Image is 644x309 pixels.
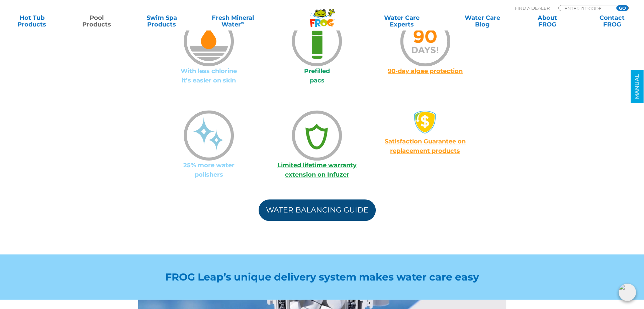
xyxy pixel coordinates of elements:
[259,199,376,221] a: Water Balancing Guide
[564,5,609,11] input: Zip Code Form
[631,70,644,103] a: MANUAL
[241,20,244,25] sup: ∞
[72,14,122,28] a: PoolProducts
[138,271,506,283] h2: FROG Leap’s unique delivery system makes water care easy
[361,14,443,28] a: Water CareExperts
[400,16,450,66] img: icon-90-days-orange
[385,138,466,154] a: Satisfaction Guarantee on replacement products
[184,16,234,66] img: icon-less-chlorine-orange
[136,14,187,28] a: Swim SpaProducts
[277,162,357,178] a: Limited lifetime warranty extension on Infuzer
[616,5,628,11] input: GO
[457,14,508,28] a: Water CareBlog
[155,161,263,179] p: 25% more water polishers
[7,14,57,28] a: Hot TubProducts
[619,284,636,301] img: openIcon
[515,5,550,11] p: Find A Dealer
[184,110,234,161] img: icon-polishers-blue
[292,110,342,161] img: icon-lifetime-warranty-green
[413,110,437,134] img: money-back1-small
[388,67,463,75] a: 90-day algae protection
[201,14,265,28] a: Fresh MineralWater∞
[304,67,330,75] span: Prefilled
[155,66,263,85] p: With less chlorine it’s easier on skin
[309,77,324,84] span: pacs
[522,14,572,28] a: AboutFROG
[587,14,637,28] a: ContactFROG
[292,16,342,66] img: icon-prefilled-packs-green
